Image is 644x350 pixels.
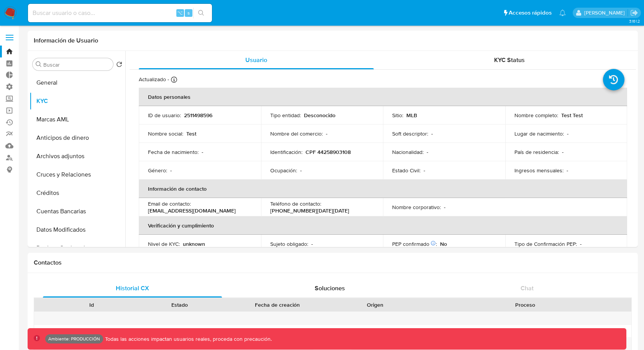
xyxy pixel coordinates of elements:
button: Buscar [36,61,42,67]
th: Verificación y cumplimiento [139,216,627,235]
p: mauro.ibarra@mercadolibre.com [584,9,628,16]
p: - [562,149,563,155]
button: Marcas AML [30,110,125,129]
p: Lugar de nacimiento : [514,130,564,137]
p: - [580,240,582,247]
p: Género : [148,167,167,174]
p: Sujeto obligado : [270,240,308,247]
p: - [170,167,172,174]
p: 2511498596 [184,112,212,119]
p: Desconocido [304,112,335,119]
h1: Información de Usuario [34,37,98,44]
p: - [567,167,568,174]
span: Accesos rápidos [509,9,552,17]
p: unknown [183,240,205,247]
p: - [427,149,428,155]
p: País de residencia : [514,149,559,155]
p: - [311,240,313,247]
button: KYC [30,92,125,110]
div: Id [53,301,130,309]
button: search-icon [193,8,209,18]
span: ⌥ [177,9,183,16]
input: Buscar [43,61,110,68]
button: Volver al orden por defecto [116,61,122,70]
p: MLB [406,112,417,119]
p: Tipo entidad : [270,112,301,119]
div: Origen [336,301,414,309]
p: Nivel de KYC : [148,240,180,247]
input: Buscar usuario o caso... [28,8,212,18]
p: Nombre completo : [514,112,558,119]
p: - [424,167,425,174]
p: Nombre corporativo : [392,204,441,211]
p: - [300,167,302,174]
p: Nombre social : [148,130,183,137]
p: Estado Civil : [392,167,421,174]
span: Chat [521,284,534,293]
p: PEP confirmado : [392,240,437,247]
p: ID de usuario : [148,112,181,119]
span: KYC Status [494,56,525,64]
h1: Contactos [34,259,632,267]
p: - [567,130,568,137]
p: [EMAIL_ADDRESS][DOMAIN_NAME] [148,207,236,214]
p: Todas las acciones impactan usuarios reales, proceda con precaución. [103,335,272,343]
p: - [444,204,445,211]
p: No [440,240,447,247]
th: Información de contacto [139,180,627,198]
p: CPF 44258903108 [306,149,351,155]
p: - [326,130,327,137]
button: Anticipos de dinero [30,129,125,147]
p: [PHONE_NUMBER][DATE][DATE] [270,207,349,214]
p: Fecha de nacimiento : [148,149,199,155]
button: Datos Modificados [30,221,125,239]
div: Estado [141,301,219,309]
button: Cruces y Relaciones [30,165,125,184]
p: Teléfono de contacto : [270,200,321,207]
a: Salir [630,9,638,17]
p: Sitio : [392,112,403,119]
p: Ambiente: PRODUCCIÓN [48,337,100,340]
p: Ingresos mensuales : [514,167,563,174]
div: Fecha de creación [229,301,325,309]
p: Nacionalidad : [392,149,424,155]
p: - [202,149,203,155]
span: Soluciones [315,284,345,293]
p: Identificación : [270,149,302,155]
span: Historial CX [116,284,149,293]
p: Tipo de Confirmación PEP : [514,240,577,247]
span: Usuario [245,56,267,64]
button: General [30,74,125,92]
p: Test Test [561,112,583,119]
p: Test [186,130,196,137]
p: Ocupación : [270,167,297,174]
p: Actualizado - [139,76,169,83]
button: Créditos [30,184,125,202]
p: Nombre del comercio : [270,130,323,137]
p: Email de contacto : [148,200,191,207]
button: Devices Geolocation [30,239,125,257]
th: Datos personales [139,88,627,106]
div: Proceso [424,301,626,309]
p: Soft descriptor : [392,130,428,137]
a: Notificaciones [559,10,566,16]
p: - [431,130,433,137]
button: Archivos adjuntos [30,147,125,165]
span: s [187,9,190,16]
button: Cuentas Bancarias [30,202,125,221]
